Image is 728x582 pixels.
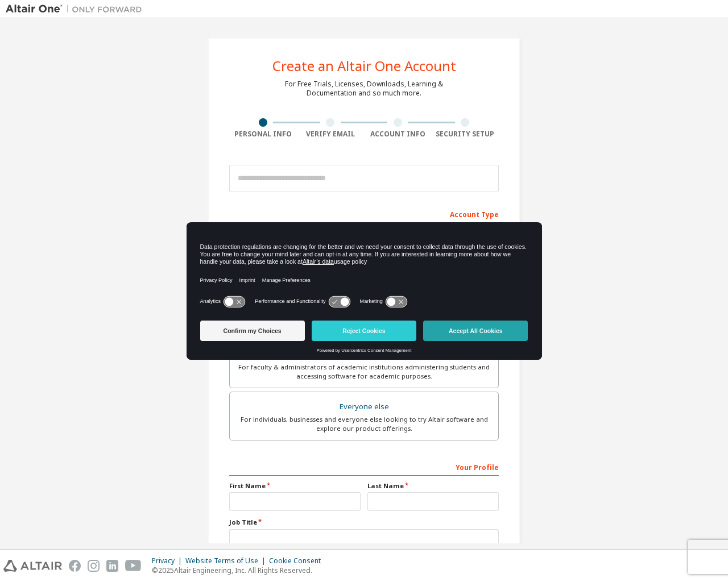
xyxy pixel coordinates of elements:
div: Security Setup [432,130,499,139]
img: facebook.svg [69,560,81,572]
div: For Free Trials, Licenses, Downloads, Learning & Documentation and so much more. [285,80,443,98]
div: Everyone else [237,399,491,415]
img: altair_logo.svg [3,560,62,572]
label: Last Name [367,481,499,490]
div: Account Info [364,130,432,139]
img: youtube.svg [125,560,142,572]
img: Altair One [6,3,148,15]
div: Cookie Consent [269,556,328,566]
div: For faculty & administrators of academic institutions administering students and accessing softwa... [237,363,491,381]
div: Account Type [229,205,499,223]
div: Create an Altair One Account [272,59,456,73]
div: Verify Email [297,130,365,139]
p: © 2025 Altair Engineering, Inc. All Rights Reserved. [152,566,328,575]
div: Personal Info [229,130,297,139]
label: Job Title [229,518,499,527]
div: For individuals, businesses and everyone else looking to try Altair software and explore our prod... [237,415,491,433]
label: First Name [229,481,361,490]
div: Your Profile [229,458,499,476]
div: Website Terms of Use [185,556,269,566]
img: instagram.svg [88,560,100,572]
img: linkedin.svg [106,560,118,572]
div: Privacy [152,556,185,566]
